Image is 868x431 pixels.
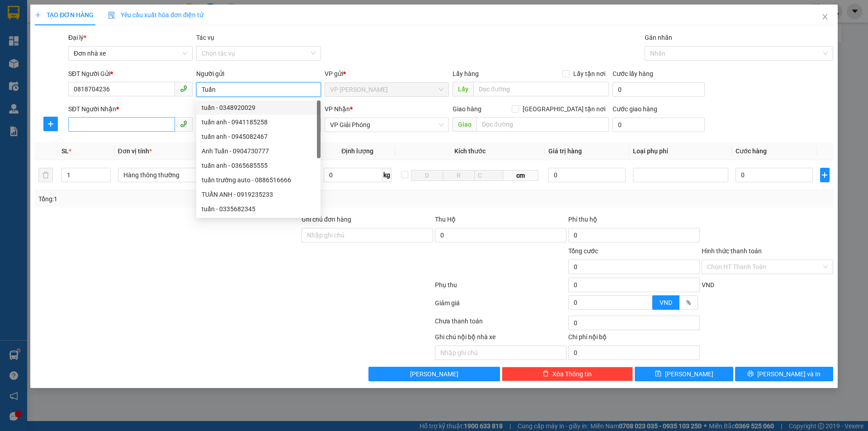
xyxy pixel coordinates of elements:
[410,369,458,379] span: [PERSON_NAME]
[196,173,321,187] div: tuấn trường auto - 0886516666
[302,216,351,223] label: Ghi chú đơn hàng
[202,175,315,185] div: tuấn trường auto - 0886516666
[202,204,315,214] div: tuấn - 0335682345
[411,170,443,181] input: D
[180,120,187,128] span: phone
[202,161,315,171] div: tuấn anh - 0365685555
[821,171,829,179] span: plus
[660,299,672,306] span: VND
[61,147,69,155] span: SL
[66,37,143,48] span: LHP1510250415
[453,105,481,113] span: Giao hàng
[11,60,62,74] strong: Hotline : 0889 23 23 23
[552,369,592,379] span: Xóa Thông tin
[5,29,7,71] img: logo
[325,69,449,79] div: VP gửi
[474,170,503,181] input: C
[14,38,60,58] strong: PHIẾU GỬI HÀNG
[503,170,538,181] span: cm
[341,147,373,155] span: Định lượng
[74,47,187,60] span: Đơn nhà xe
[613,70,653,77] label: Cước lấy hàng
[613,118,705,132] input: Cước giao hàng
[44,120,57,128] span: plus
[736,147,767,155] span: Cước hàng
[196,202,321,216] div: tuấn - 0335682345
[435,346,566,360] input: Nhập ghi chú
[196,34,214,41] label: Tác vụ
[454,147,486,155] span: Kích thước
[821,13,829,20] span: close
[548,147,582,155] span: Giá trị hàng
[473,82,609,96] input: Dọc đường
[453,70,479,77] span: Lấy hàng
[180,85,187,92] span: phone
[196,100,321,115] div: tuấn - 0348920029
[13,7,61,37] strong: CÔNG TY TNHH VĨNH QUANG
[434,298,567,314] div: Giảm giá
[613,82,705,97] input: Cước lấy hàng
[435,332,566,346] div: Ghi chú nội bộ nhà xe
[35,12,41,18] span: plus
[43,117,58,131] button: plus
[735,367,833,381] button: printer[PERSON_NAME] và In
[368,367,500,381] button: [PERSON_NAME]
[330,118,443,132] span: VP Giải Phóng
[812,5,838,30] button: Close
[196,115,321,129] div: tuấn anh - 0941185258
[35,11,94,19] span: TẠO ĐƠN HÀNG
[686,299,691,306] span: %
[38,194,335,204] div: Tổng: 1
[519,104,609,114] span: [GEOGRAPHIC_DATA] tận nơi
[645,34,672,41] label: Gán nhãn
[302,228,433,242] input: Ghi chú đơn hàng
[325,105,350,113] span: VP Nhận
[382,168,392,182] span: kg
[548,168,625,182] input: 0
[196,144,321,158] div: Anh Tuấn - 0904730777
[434,316,567,332] div: Chưa thanh toán
[629,142,732,160] th: Loại phụ phí
[568,332,700,346] div: Chi phí nội bộ
[38,168,53,182] button: delete
[202,132,315,142] div: tuấn anh - 0945082467
[196,129,321,144] div: tuấn anh - 0945082467
[68,69,193,79] div: SĐT Người Gửi
[443,170,475,181] input: R
[108,12,115,19] img: icon
[108,11,203,19] span: Yêu cầu xuất hóa đơn điện tử
[202,103,315,113] div: tuấn - 0348920029
[196,187,321,202] div: TUẤN ANH - 0919235233
[196,158,321,173] div: tuấn anh - 0365685555
[747,370,754,378] span: printer
[476,117,609,132] input: Dọc đường
[702,247,762,255] label: Hình thức thanh toán
[757,369,821,379] span: [PERSON_NAME] và In
[202,189,315,199] div: TUẤN ANH - 0919235233
[820,168,830,182] button: plus
[502,367,633,381] button: deleteXóa Thông tin
[202,117,315,127] div: tuấn anh - 0941185258
[613,105,657,113] label: Cước giao hàng
[702,281,714,289] span: VND
[68,104,193,114] div: SĐT Người Nhận
[453,82,473,96] span: Lấy
[434,280,567,296] div: Phụ thu
[655,370,661,378] span: save
[202,146,315,156] div: Anh Tuấn - 0904730777
[118,147,152,155] span: Đơn vị tính
[196,69,321,79] div: Người gửi
[570,69,609,79] span: Lấy tận nơi
[453,117,476,132] span: Giao
[330,83,443,96] span: VP LÊ HỒNG PHONG
[665,369,713,379] span: [PERSON_NAME]
[123,168,208,182] span: Hàng thông thường
[568,214,700,228] div: Phí thu hộ
[635,367,733,381] button: save[PERSON_NAME]
[568,247,598,255] span: Tổng cước
[68,34,86,41] span: Đại lý
[435,216,456,223] span: Thu Hộ
[542,370,549,378] span: delete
